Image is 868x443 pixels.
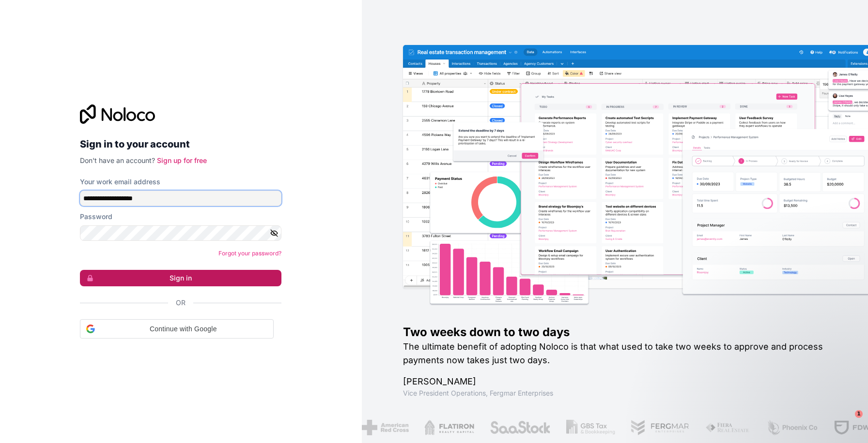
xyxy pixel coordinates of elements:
h2: The ultimate benefit of adopting Noloco is that what used to take two weeks to approve and proces... [403,340,837,367]
iframe: Intercom notifications message [674,349,868,417]
img: /assets/phoenix-BREaitsQ.png [753,420,806,435]
span: Or [176,298,186,308]
img: /assets/american-red-cross-BAupjrZR.png [349,420,396,435]
span: 1 [855,410,863,418]
iframe: Intercom live chat [835,410,858,433]
span: Don't have an account? [80,156,155,164]
input: Password [80,225,281,241]
img: /assets/flatiron-C8eUkumj.png [411,420,462,435]
input: Email address [80,191,281,206]
img: /assets/saastock-C6Zbiodz.png [477,420,538,435]
a: Sign up for free [157,156,207,164]
h1: Vice President Operations , Fergmar Enterprises [403,388,837,398]
a: Forgot your password? [218,250,281,257]
button: Sign in [80,270,281,286]
h2: Sign in to your account [80,135,281,153]
img: /assets/fergmar-CudnrXN5.png [618,420,677,435]
img: /assets/gbstax-C-GtDUiK.png [553,420,603,435]
div: Continue with Google [80,319,274,339]
img: /assets/fiera-fwj2N5v4.png [692,420,738,435]
label: Password [80,212,112,221]
label: Your work email address [80,177,160,187]
h1: Two weeks down to two days [403,325,837,340]
h1: [PERSON_NAME] [403,375,837,388]
span: Continue with Google [99,324,267,334]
